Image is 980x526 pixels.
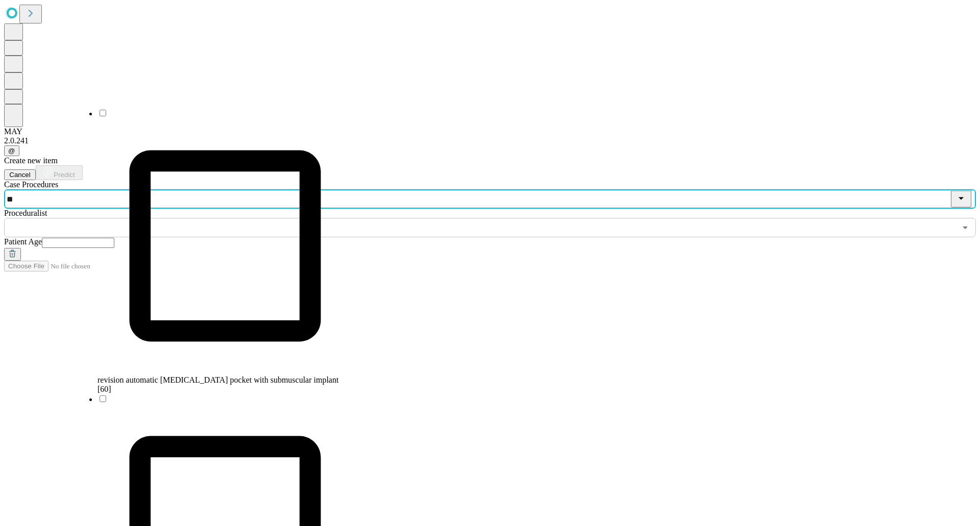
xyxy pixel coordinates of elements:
[4,180,58,189] span: Scheduled Procedure
[4,209,47,217] span: Proceduralist
[4,237,42,246] span: Patient Age
[951,191,971,208] button: Close
[54,171,75,179] span: Predict
[4,127,976,136] div: MAY
[8,147,15,155] span: @
[958,220,972,235] button: Open
[4,145,19,156] button: @
[36,165,83,180] button: Predict
[4,169,36,180] button: Cancel
[97,375,338,393] span: revision automatic [MEDICAL_DATA] pocket with submuscular implant [60]
[4,136,976,145] div: 2.0.241
[4,156,58,165] span: Create new item
[9,171,31,179] span: Cancel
